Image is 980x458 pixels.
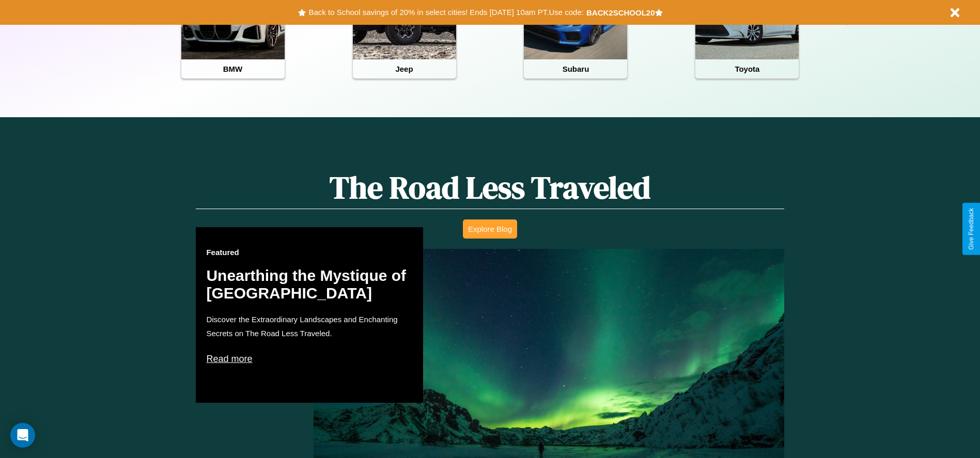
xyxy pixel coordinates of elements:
div: Open Intercom Messenger [10,423,35,448]
b: BACK2SCHOOL20 [586,8,655,17]
h4: BMW [181,59,285,78]
div: Give Feedback [968,208,975,250]
p: Read more [206,351,413,367]
h1: The Road Less Traveled [196,166,784,209]
h3: Featured [206,248,413,257]
h4: Jeep [353,59,456,78]
button: Explore Blog [463,219,517,239]
h4: Subaru [524,59,627,78]
button: Back to School savings of 20% in select cities! Ends [DATE] 10am PT.Use code: [306,5,586,20]
p: Discover the Extraordinary Landscapes and Enchanting Secrets on The Road Less Traveled. [206,312,413,340]
h4: Toyota [695,59,799,78]
h2: Unearthing the Mystique of [GEOGRAPHIC_DATA] [206,267,413,302]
